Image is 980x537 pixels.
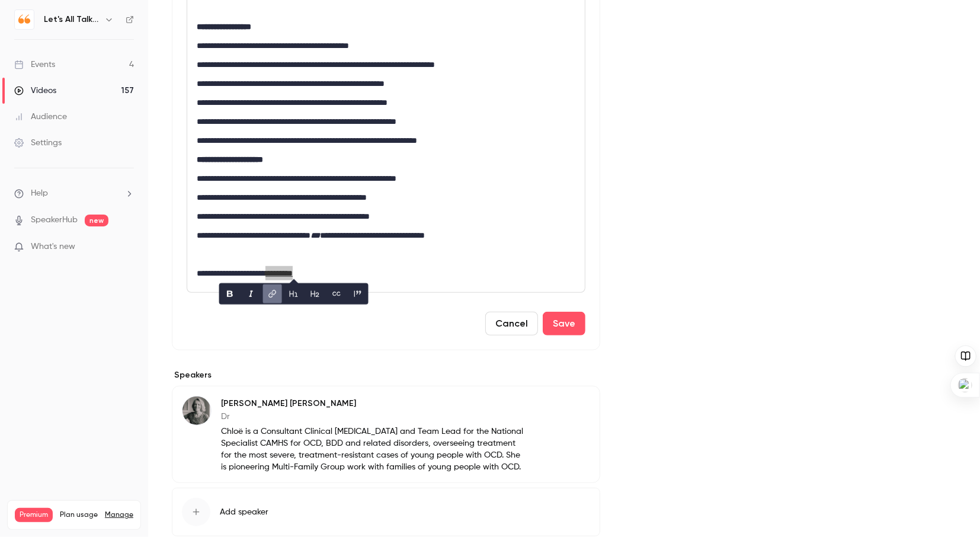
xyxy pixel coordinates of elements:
[172,488,600,536] button: Add speaker
[60,510,98,520] span: Plan usage
[15,508,53,522] span: Premium
[105,510,133,520] a: Manage
[120,242,134,252] iframe: Noticeable Trigger
[31,241,75,253] span: What's new
[543,312,585,335] button: Save
[220,285,239,303] button: bold
[44,14,100,25] h6: Let's All Talk Mental Health
[172,369,600,381] label: Speakers
[31,187,48,200] span: Help
[31,214,78,226] a: SpeakerHub
[14,187,134,200] li: help-dropdown-opener
[263,285,282,303] button: link
[15,10,34,29] img: Let's All Talk Mental Health
[172,386,600,483] div: Chloe Volz[PERSON_NAME] [PERSON_NAME]DrChloë is a Consultant Clinical [MEDICAL_DATA] and Team Lea...
[485,312,538,335] button: Cancel
[14,137,62,149] div: Settings
[14,85,56,97] div: Videos
[14,59,55,71] div: Events
[182,397,211,425] img: Chloe Volz
[14,111,67,123] div: Audience
[221,426,523,473] p: Chloë is a Consultant Clinical [MEDICAL_DATA] and Team Lead for the National Specialist CAMHS for...
[242,285,261,303] button: italic
[221,398,523,410] p: [PERSON_NAME] [PERSON_NAME]
[85,215,108,226] span: new
[221,411,523,423] p: Dr
[220,506,268,518] span: Add speaker
[348,285,367,303] button: blockquote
